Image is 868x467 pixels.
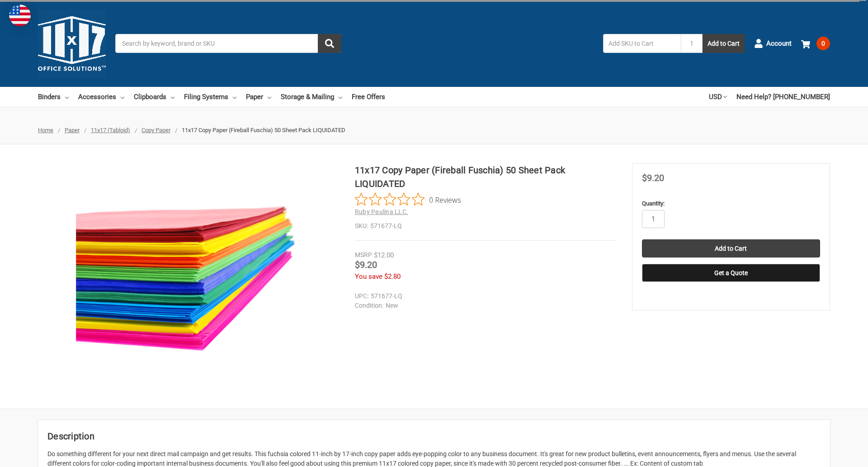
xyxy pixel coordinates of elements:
dt: SKU: [355,221,368,231]
a: 11x17 (Tabloid) [91,127,130,133]
a: Accessories [78,87,124,107]
dd: New [355,301,613,310]
a: Copy Paper [142,127,170,133]
span: Account [766,38,792,49]
a: 0 [801,32,830,55]
a: Filing Systems [184,87,236,107]
button: Rated 0 out of 5 stars from 0 reviews. Jump to reviews. [355,193,461,206]
a: USD [709,87,727,107]
h2: Description [47,429,821,443]
a: Paper [246,87,271,107]
span: $2.80 [384,272,401,281]
a: Account [754,32,792,55]
input: Search by keyword, brand or SKU [115,34,341,53]
span: You save [355,272,382,281]
a: Ruby Paulina LLC. [355,208,408,215]
span: $9.20 [355,259,377,270]
span: 0 Reviews [429,193,461,206]
span: $12.00 [374,251,394,259]
a: Storage & Mailing [281,87,342,107]
a: Binders [38,87,69,107]
iframe: Google Customer Reviews [793,443,868,467]
a: Home [38,127,53,133]
dd: 571677-LQ [355,221,617,231]
img: 11x17.com [38,10,106,77]
label: Quantity: [642,199,820,208]
input: Add SKU to Cart [603,34,681,53]
img: 11x17 Copy Paper (Fireball Fuschia) 50 Sheet Pack LIQUIDATED [76,196,302,357]
button: Add to Cart [703,34,745,53]
span: 0 [816,37,830,50]
a: Free Offers [352,87,385,107]
a: Need Help? [PHONE_NUMBER] [736,87,830,107]
dt: Condition: [355,301,383,310]
button: Get a Quote [642,264,820,282]
dt: UPC: [355,291,368,301]
span: 11x17 Copy Paper (Fireball Fuschia) 50 Sheet Pack LIQUIDATED [182,127,345,133]
a: Paper [65,127,80,133]
a: Clipboards [134,87,175,107]
img: duty and tax information for United States [9,5,31,26]
div: MSRP [355,250,372,260]
span: $9.20 [642,172,664,183]
h1: 11x17 Copy Paper (Fireball Fuschia) 50 Sheet Pack LIQUIDATED [355,163,617,191]
input: Add to Cart [642,239,820,257]
dd: 571677-LQ [355,291,613,301]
